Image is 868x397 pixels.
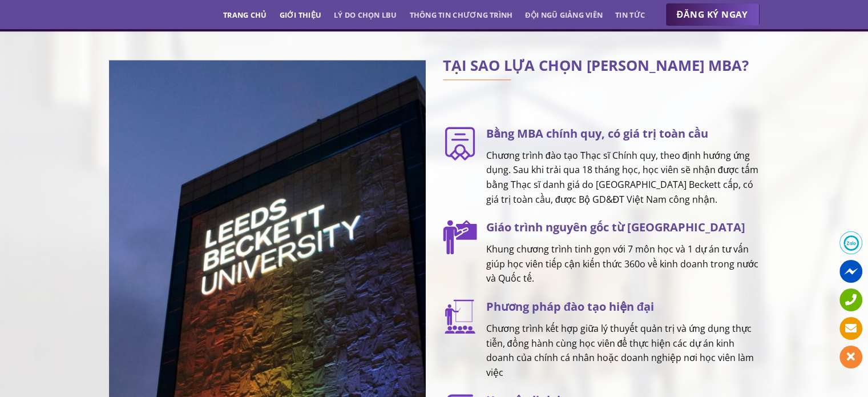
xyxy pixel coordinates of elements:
span: ĐĂNG KÝ NGAY [677,7,748,22]
p: Chương trình kết hợp giữa lý thuyết quản trị và ứng dụng thực tiễn, đồng hành cùng học viên để th... [486,322,760,380]
p: Khung chương trình tinh gọn với 7 môn học và 1 dự án tư vấn giúp học viên tiếp cận kiến thức 360o... [486,242,760,286]
h3: Giáo trình nguyên gốc từ [GEOGRAPHIC_DATA] [486,218,760,236]
img: line-lbu.jpg [443,79,511,81]
a: Lý do chọn LBU [334,5,397,25]
h2: TẠI SAO LỰA CHỌN [PERSON_NAME] MBA? [443,60,760,71]
a: Thông tin chương trình [410,5,513,25]
a: Đội ngũ giảng viên [525,5,603,25]
h3: Phương pháp đào tạo hiện đại [486,298,760,316]
a: Giới thiệu [279,5,321,25]
a: Trang chủ [223,5,267,25]
a: Tin tức [615,5,645,25]
a: ĐĂNG KÝ NGAY [665,3,760,26]
p: Chương trình đào tạo Thạc sĩ Chính quy, theo định hướng ứng dụng. Sau khi trải qua 18 tháng học, ... [486,149,760,207]
h3: Bằng MBA chính quy, có giá trị toàn cầu [486,125,760,143]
